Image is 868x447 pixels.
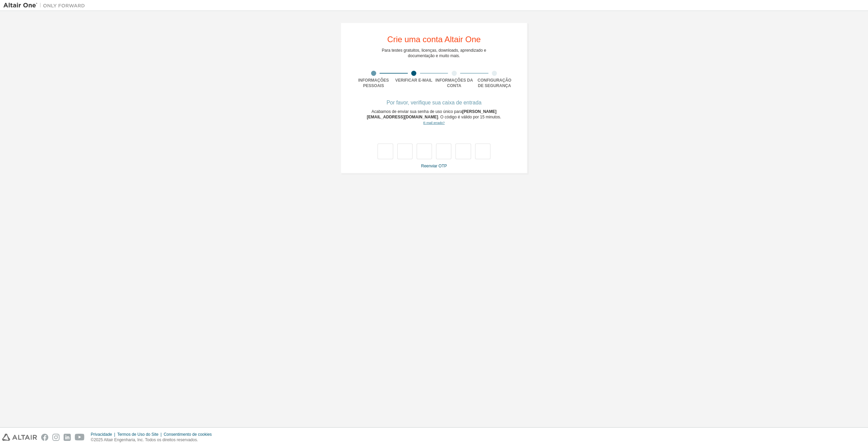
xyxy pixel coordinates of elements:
div: Verificar e-mail [394,78,434,83]
img: facebook.svg [41,434,48,441]
font: 2025 Altair Engenharia, Inc. Todos os direitos reservados. [94,437,198,442]
img: linkedin.svg [64,434,71,441]
div: Acabamos de enviar sua senha de uso único para . O código é válido por 15 minutos. [353,109,515,126]
div: Configuração de segurança [474,78,515,88]
div: Crie uma conta Altair One [387,35,481,44]
div: Para testes gratuitos, licenças, downloads, aprendizado e documentação e muito mais. [382,48,486,59]
div: Por favor, verifique sua caixa de entrada [353,101,515,105]
img: altair_logo.svg [2,434,37,441]
div: Informações da conta [434,78,474,88]
div: Privacidade [91,432,117,437]
a: Reenviar OTP [421,164,447,168]
div: Termos de Uso do Site [117,432,164,437]
img: Altair Um [3,2,88,9]
p: © [91,437,216,443]
a: Go back to the registration form [423,121,445,125]
img: instagram.svg [52,434,60,441]
span: [PERSON_NAME][EMAIL_ADDRESS][DOMAIN_NAME] [367,109,497,119]
img: youtube.svg [75,434,85,441]
div: Consentimento de cookies [164,432,216,437]
div: Informações pessoais [353,78,394,88]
